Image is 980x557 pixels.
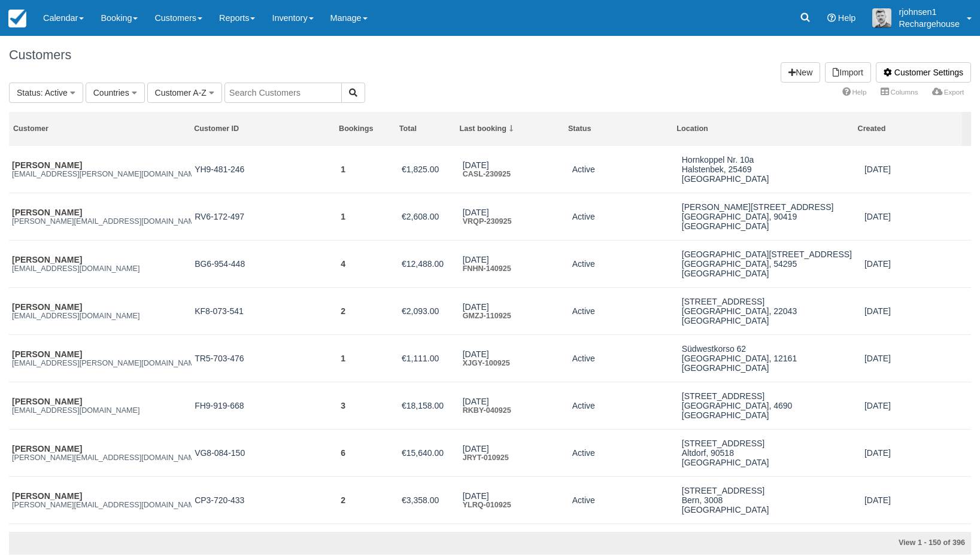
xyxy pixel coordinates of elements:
a: VRQP-230925 [463,217,512,226]
td: Active [569,335,679,382]
a: [PERSON_NAME] [12,208,82,217]
a: YLRQ-010925 [463,501,511,509]
td: Active [569,477,679,524]
td: Active [569,382,679,430]
td: KF8-073-541 [192,288,338,335]
td: Johannes Köttl-Brodmannjohannes.koettl@gmail.com [9,382,192,430]
td: 1 [338,146,399,193]
a: [PERSON_NAME] [12,302,82,312]
a: [PERSON_NAME] [12,444,82,453]
div: Created [858,124,958,134]
td: Active [569,193,679,241]
div: Customer [13,124,186,134]
td: Stefan Jacobsst_jacobs@t-online.de [9,241,192,288]
td: Stephan Mignotstefano@bluewin.ch [9,477,192,524]
span: : Active [41,88,68,98]
td: €2,608.00 [399,193,460,241]
a: [PERSON_NAME] [12,160,82,170]
em: [EMAIL_ADDRESS][DOMAIN_NAME] [12,406,189,415]
td: St. Annastraße 49Trier, 54295Germany [679,241,861,288]
a: 1 [341,165,345,174]
td: Active [569,146,679,193]
td: Sep 10XJGY-100925 [460,335,569,382]
td: Mühlweg 30Altdorf, 90518Germany [679,430,861,477]
span: Customer A-Z [155,88,207,98]
div: Location [676,124,849,134]
em: [EMAIL_ADDRESS][DOMAIN_NAME] [12,312,189,320]
a: 2 [341,495,345,505]
a: [PERSON_NAME] [12,255,82,264]
input: Search Customers [224,83,342,103]
td: €1,825.00 [399,146,460,193]
a: 6 [341,448,345,458]
em: [PERSON_NAME][EMAIL_ADDRESS][DOMAIN_NAME] [12,217,189,226]
div: Total [399,124,451,134]
button: Status: Active [9,83,83,103]
span: Help [838,13,856,23]
td: Sep 23VRQP-230925 [460,193,569,241]
td: Nov 7, 2021 [861,382,971,430]
a: 1 [341,354,345,363]
div: Last booking [460,124,560,134]
td: €15,640.00 [399,430,460,477]
a: Import [825,62,871,83]
div: Customer ID [194,124,330,134]
td: 4 [338,241,399,288]
td: Jüthornstrasse 47Hamburg, 22043Germany [679,288,861,335]
a: 3 [341,401,345,410]
td: VG8-084-150 [192,430,338,477]
em: [EMAIL_ADDRESS][DOMAIN_NAME] [12,264,189,273]
a: CASL-230925 [463,170,511,178]
span: Status [17,88,41,98]
td: Bucher Straße 27Nuremberg, 90419Germany [679,193,861,241]
td: €3,358.00 [399,477,460,524]
td: Südwestkorso 62Berlin, 12161Germany [679,335,861,382]
td: Active [569,430,679,477]
div: Status [568,124,669,134]
td: 1 [338,335,399,382]
td: €1,111.00 [399,335,460,382]
a: JRYT-010925 [463,453,509,462]
div: Bookings [339,124,391,134]
p: Rechargehouse [899,18,960,30]
em: [EMAIL_ADDRESS][PERSON_NAME][DOMAIN_NAME] [12,170,189,178]
td: Sep 23 [861,146,971,193]
td: 6 [338,430,399,477]
td: Sep 10 [861,335,971,382]
td: Aug 19, 2020 [861,430,971,477]
ul: More [835,84,971,102]
td: RV6-172-497 [192,193,338,241]
td: Sep 11GMZJ-110925 [460,288,569,335]
td: 3 [338,382,399,430]
td: CP3-720-433 [192,477,338,524]
td: Sep 23CASL-230925 [460,146,569,193]
td: 1 [338,193,399,241]
a: [PERSON_NAME] [12,349,82,359]
td: €2,093.00 [399,288,460,335]
button: Countries [86,83,145,103]
a: GMZJ-110925 [463,312,511,320]
td: Hornkoppel Nr. 10aHalstenbek, 25469Germany [679,146,861,193]
p: rjohnsen1 [899,6,960,18]
td: Sep 1JRYT-010925 [460,430,569,477]
a: 1 [341,212,345,221]
td: Sep 23 [861,193,971,241]
a: RKBY-040925 [463,406,511,415]
em: [PERSON_NAME][EMAIL_ADDRESS][DOMAIN_NAME] [12,501,189,509]
td: Jul 21, 2023 [861,288,971,335]
span: Countries [93,88,129,98]
div: View 1 - 150 of 396 [656,538,965,549]
button: Customer A-Z [147,83,222,103]
td: Sep 1YLRQ-010925 [460,477,569,524]
td: FH9-919-668 [192,382,338,430]
td: Oct 2, 2022 [861,241,971,288]
td: €12,488.00 [399,241,460,288]
td: Hardeggerstr. 20Bern, 3008Switzerland [679,477,861,524]
a: 4 [341,259,345,269]
td: Norbert Anicnorbert.anic@t-online.de [9,430,192,477]
a: Help [835,84,873,101]
h1: Customers [9,48,971,62]
td: Active [569,288,679,335]
em: [PERSON_NAME][EMAIL_ADDRESS][DOMAIN_NAME] [12,453,189,462]
td: Vogelmann Vanessavan.vog@outlook.de [9,288,192,335]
